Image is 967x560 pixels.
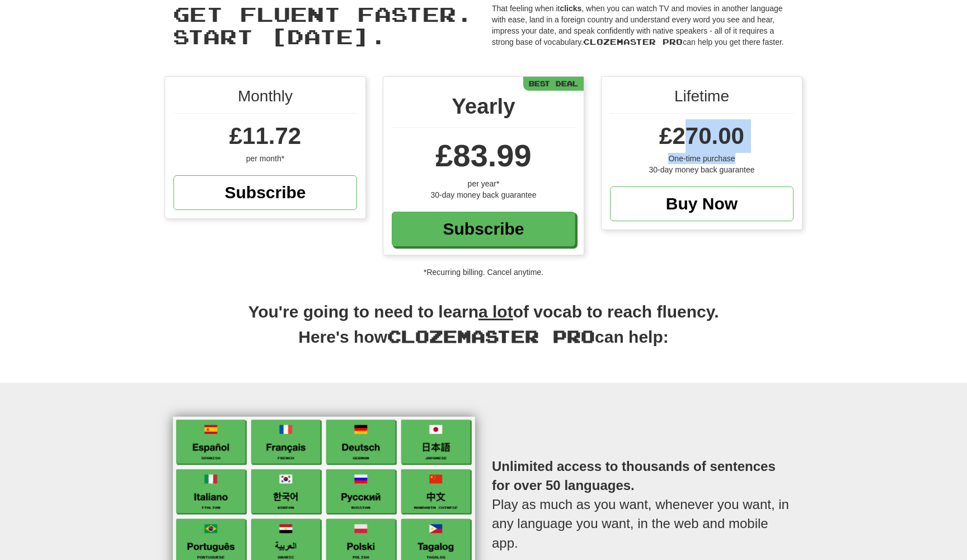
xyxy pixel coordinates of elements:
u: a lot [478,302,513,321]
span: £270.00 [659,123,744,149]
span: Get fluent faster. Start [DATE]. [173,2,473,48]
span: £11.72 [229,123,301,149]
h2: You're going to need to learn of vocab to reach fluency. Here's how can help: [165,300,802,361]
span: Clozemaster Pro [387,326,595,346]
span: £83.99 [435,138,531,173]
div: per month* [173,153,357,164]
a: Subscribe [392,212,575,246]
div: 30-day money back guarantee [610,164,794,175]
strong: clicks [560,4,581,13]
div: Best Deal [523,77,584,91]
div: Lifetime [610,85,794,114]
div: 30-day money back guarantee [392,189,575,200]
div: One-time purchase [610,153,794,164]
div: Yearly [392,91,575,128]
div: per year* [392,178,575,189]
a: Subscribe [173,175,357,210]
span: Clozemaster Pro [583,37,683,46]
div: Monthly [173,85,357,114]
strong: Unlimited access to thousands of sentences for over 50 languages. [492,459,776,493]
p: That feeling when it , when you can watch TV and movies in another language with ease, land in a ... [492,3,794,48]
a: Buy Now [610,186,794,221]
